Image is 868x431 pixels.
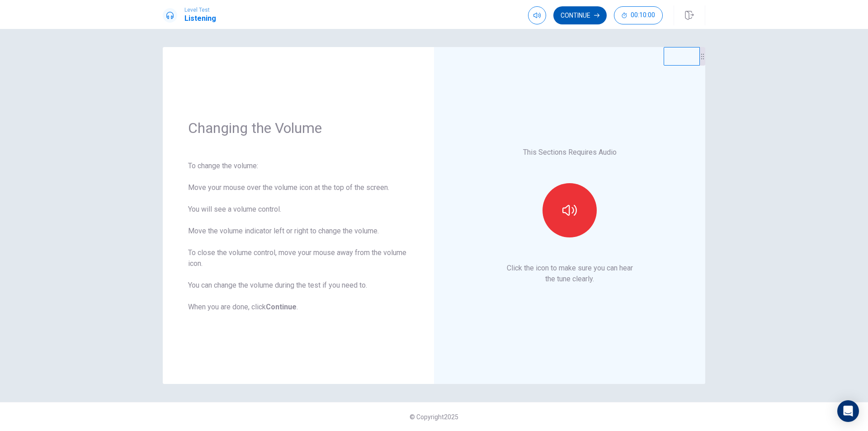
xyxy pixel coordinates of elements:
p: This Sections Requires Audio [523,147,617,158]
span: 00:10:00 [631,12,655,19]
span: Level Test [184,7,216,13]
div: To change the volume: Move your mouse over the volume icon at the top of the screen. You will see... [188,161,409,313]
h1: Changing the Volume [188,119,409,137]
h1: Listening [184,13,216,24]
div: Open Intercom Messenger [837,400,859,422]
button: Continue [553,6,607,24]
b: Continue [266,303,297,311]
p: Click the icon to make sure you can hear the tune clearly. [507,263,633,284]
span: © Copyright 2025 [410,413,458,421]
button: 00:10:00 [614,6,663,24]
